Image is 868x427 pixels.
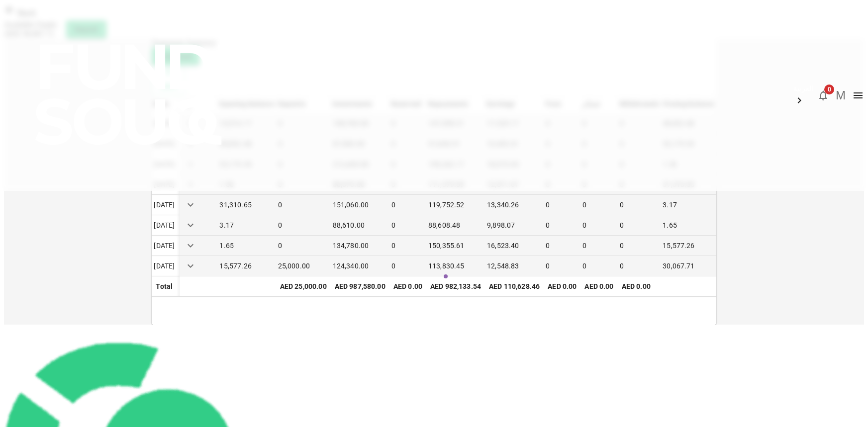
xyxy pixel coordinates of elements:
[184,198,197,212] button: Expand
[584,280,613,292] div: AED 0.00
[184,239,197,253] button: Expand
[824,85,834,94] span: 0
[278,241,329,251] div: 0
[152,236,180,256] td: [DATE]
[333,220,387,230] div: 88,610.00
[663,261,714,271] div: 30,067.71
[333,261,387,271] div: 124,340.00
[548,280,577,292] div: AED 0.00
[335,280,386,292] div: AED 987,580.00
[620,261,659,271] div: 0
[278,261,329,271] div: 25,000.00
[278,200,329,210] div: 0
[333,241,387,251] div: 134,780.00
[620,241,659,251] div: 0
[428,241,483,251] div: 150,355.61
[622,280,657,292] div: AED 0.00
[582,200,615,210] div: 0
[219,200,274,210] div: 31,310.65
[184,261,197,269] span: Expand
[833,88,848,103] button: M
[333,200,387,210] div: 151,060.00
[219,220,274,230] div: 3.17
[428,261,483,271] div: 113,830.45
[184,221,197,229] span: Expand
[546,261,579,271] div: 0
[487,220,542,230] div: 9,898.07
[428,220,483,230] div: 88,608.48
[546,241,579,251] div: 0
[487,241,542,251] div: 16,523.40
[489,280,540,292] div: AED 110,628.46
[278,220,329,230] div: 0
[487,261,542,271] div: 12,548.83
[152,256,180,276] td: [DATE]
[663,241,714,251] div: 15,577.26
[546,200,579,210] div: 0
[391,200,424,210] div: 0
[430,280,481,292] div: AED 982,133.54
[156,280,176,292] div: Total
[582,261,615,271] div: 0
[582,220,615,230] div: 0
[620,200,659,210] div: 0
[219,241,274,251] div: 1.65
[184,218,197,232] button: Expand
[620,220,659,230] div: 0
[184,200,197,208] span: Expand
[428,200,483,210] div: 119,752.52
[793,85,813,92] span: العربية
[391,261,424,271] div: 0
[184,241,197,249] span: Expand
[663,200,714,210] div: 3.17
[813,85,833,105] button: 0
[152,215,180,236] td: [DATE]
[663,220,714,230] div: 1.65
[280,280,327,292] div: AED 25,000.00
[152,195,180,215] td: [DATE]
[546,220,579,230] div: 0
[391,220,424,230] div: 0
[391,241,424,251] div: 0
[219,261,274,271] div: 15,577.26
[487,200,542,210] div: 13,340.26
[582,241,615,251] div: 0
[184,259,197,273] button: Expand
[393,280,422,292] div: AED 0.00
